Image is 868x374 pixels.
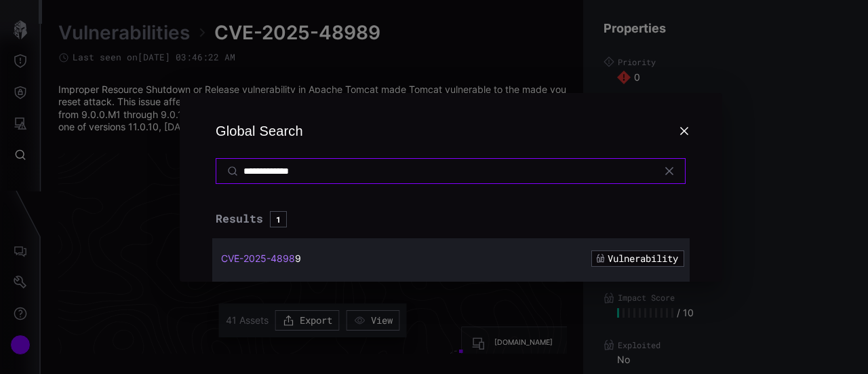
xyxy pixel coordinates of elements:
span: CVE-2025-4898 [221,253,295,264]
span: 1 [270,211,287,227]
span: 9 [295,253,301,264]
h3: Results [216,211,690,233]
span: Vulnerability [608,253,678,265]
a: CVE-2025-48989Vulnerability [218,238,684,278]
div: Global Search [212,120,303,142]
